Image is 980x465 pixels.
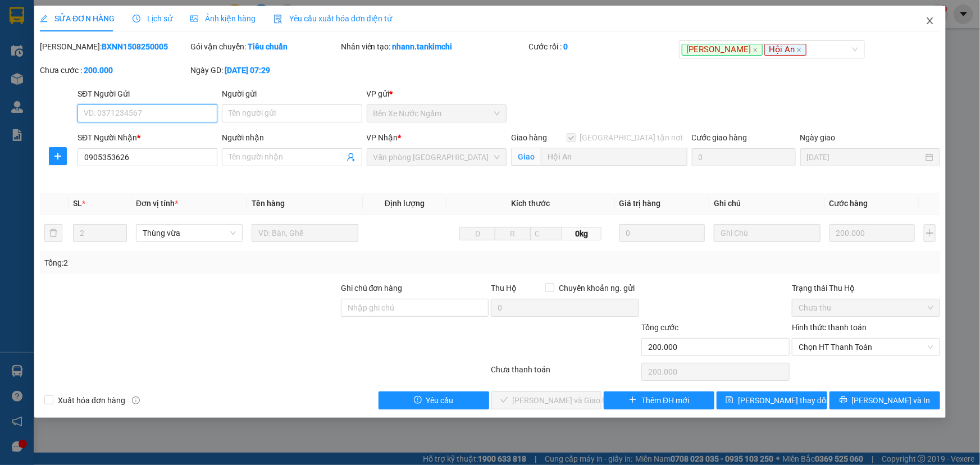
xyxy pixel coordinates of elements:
[530,227,562,240] input: C
[78,131,217,144] div: SĐT Người Nhận
[926,16,935,25] span: close
[426,394,454,407] span: Yêu cầu
[511,199,550,208] span: Kích thước
[641,323,678,332] span: Tổng cước
[619,224,705,242] input: 0
[40,40,188,53] div: [PERSON_NAME]:
[511,133,547,142] span: Giao hàng
[753,47,758,53] span: close
[541,148,687,166] input: Giao tận nơi
[225,66,270,75] b: [DATE] 07:29
[252,199,285,208] span: Tên hàng
[133,14,172,23] span: Lịch sử
[102,42,168,51] b: BXNN1508250005
[800,133,836,142] label: Ngày giao
[840,396,847,405] span: printer
[190,14,256,23] span: Ảnh kiện hàng
[379,391,489,409] button: exclamation-circleYêu cầu
[490,363,641,383] div: Chưa thanh toán
[132,396,140,404] span: info-circle
[829,199,868,208] span: Cước hàng
[491,284,517,293] span: Thu Hộ
[738,394,828,407] span: [PERSON_NAME] thay đổi
[528,40,677,53] div: Cước rồi :
[190,64,339,76] div: Ngày GD:
[692,133,747,142] label: Cước giao hàng
[136,199,178,208] span: Đơn vị tính
[914,6,946,37] button: Close
[799,299,933,316] span: Chưa thu
[222,88,362,100] div: Người gửi
[190,40,339,53] div: Gói vận chuyển:
[511,148,541,166] span: Giao
[40,15,48,22] span: edit
[554,282,639,294] span: Chuyển khoản ng. gửi
[49,147,67,165] button: plus
[717,391,827,409] button: save[PERSON_NAME] thay đổi
[190,15,198,22] span: picture
[40,14,115,23] span: SỬA ĐƠN HÀNG
[133,15,140,22] span: clock-circle
[44,224,62,242] button: delete
[641,394,689,407] span: Thêm ĐH mới
[629,396,637,405] span: plus
[367,133,398,142] span: VP Nhận
[341,40,527,53] div: Nhân viên tạo:
[692,148,796,166] input: Cước giao hàng
[385,199,425,208] span: Định lượng
[829,224,915,242] input: 0
[84,66,113,75] b: 200.000
[726,396,733,405] span: save
[367,88,507,100] div: VP gửi
[807,151,923,163] input: Ngày giao
[764,44,806,56] span: Hội An
[373,149,500,166] span: Văn phòng Đà Nẵng
[274,14,392,23] span: Yêu cầu xuất hóa đơn điện tử
[78,88,217,100] div: SĐT Người Gửi
[792,323,867,332] label: Hình thức thanh toán
[491,391,602,409] button: check[PERSON_NAME] và Giao hàng
[852,394,931,407] span: [PERSON_NAME] và In
[604,391,714,409] button: plusThêm ĐH mới
[373,105,500,122] span: Bến Xe Nước Ngầm
[792,282,940,294] div: Trạng thái Thu Hộ
[829,391,940,409] button: printer[PERSON_NAME] và In
[562,227,601,240] span: 0kg
[393,42,453,51] b: nhann.tankimchi
[49,152,66,161] span: plus
[274,15,282,24] img: icon
[248,42,288,51] b: Tiêu chuẩn
[53,394,130,407] span: Xuất hóa đơn hàng
[222,131,362,144] div: Người nhận
[576,131,687,144] span: [GEOGRAPHIC_DATA] tận nơi
[341,299,489,317] input: Ghi chú đơn hàng
[495,227,531,240] input: R
[44,257,379,269] div: Tổng: 2
[414,396,422,405] span: exclamation-circle
[459,227,495,240] input: D
[143,225,236,241] span: Thùng vừa
[252,224,358,242] input: VD: Bàn, Ghế
[73,199,82,208] span: SL
[682,44,763,56] span: [PERSON_NAME]
[799,339,933,355] span: Chọn HT Thanh Toán
[347,153,355,162] span: user-add
[341,284,403,293] label: Ghi chú đơn hàng
[924,224,936,242] button: plus
[714,224,821,242] input: Ghi Chú
[619,199,661,208] span: Giá trị hàng
[796,47,802,53] span: close
[40,64,188,76] div: Chưa cước :
[709,193,825,215] th: Ghi chú
[563,42,568,51] b: 0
